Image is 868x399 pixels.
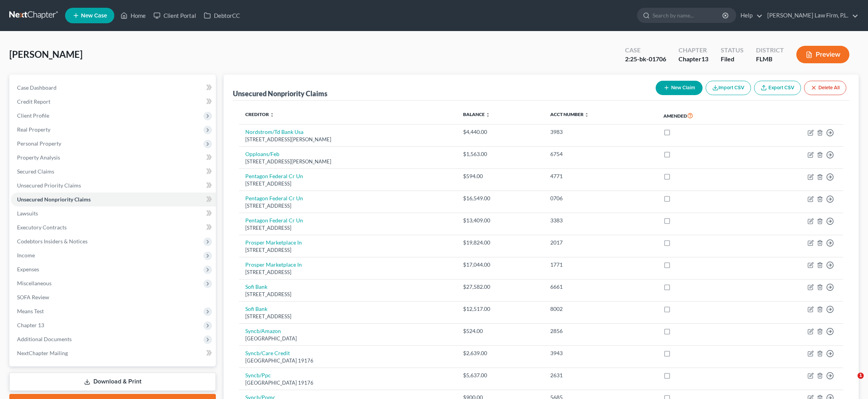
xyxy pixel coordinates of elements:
[463,371,538,379] div: $5,637.00
[245,158,451,165] div: [STREET_ADDRESS][PERSON_NAME]
[550,194,651,202] div: 0706
[11,151,216,165] a: Property Analysis
[245,269,451,276] div: [STREET_ADDRESS]
[9,49,83,60] span: [PERSON_NAME]
[11,290,216,304] a: SOFA Review
[17,280,52,286] span: Miscellaneous
[550,261,651,269] div: 1771
[17,252,35,258] span: Income
[756,46,784,55] div: District
[756,55,784,64] div: FLMB
[796,46,849,63] button: Preview
[17,224,67,231] span: Executory Contracts
[245,328,281,334] a: Syncb/Amazon
[17,336,72,342] span: Additional Documents
[81,13,107,19] span: New Case
[842,373,860,391] iframe: Intercom live chat
[550,283,651,291] div: 6661
[656,81,703,95] button: New Claim
[17,154,60,161] span: Property Analysis
[245,195,303,201] a: Pentagon Federal Cr Un
[245,357,451,364] div: [GEOGRAPHIC_DATA] 19176
[17,112,49,119] span: Client Profile
[200,9,244,23] a: DebtorCC
[245,283,267,290] a: Sofi Bank
[17,350,68,356] span: NextChapter Mailing
[550,217,651,224] div: 3383
[550,327,651,335] div: 2856
[17,294,49,300] span: SOFA Review
[245,217,303,224] a: Pentagon Federal Cr Un
[721,46,744,55] div: Status
[245,136,451,143] div: [STREET_ADDRESS][PERSON_NAME]
[463,327,538,335] div: $524.00
[584,113,589,117] i: unfold_more
[625,46,666,55] div: Case
[11,95,216,109] a: Credit Report
[17,182,81,189] span: Unsecured Priority Claims
[245,180,451,187] div: [STREET_ADDRESS]
[754,81,801,95] a: Export CSV
[550,305,651,313] div: 8002
[550,349,651,357] div: 3943
[463,261,538,269] div: $17,044.00
[463,150,538,158] div: $1,563.00
[17,140,61,147] span: Personal Property
[550,172,651,180] div: 4771
[463,194,538,202] div: $16,549.00
[486,113,490,117] i: unfold_more
[17,266,39,272] span: Expenses
[245,350,290,356] a: Syncb/Care Credit
[11,179,216,193] a: Unsecured Priority Claims
[763,9,858,23] a: [PERSON_NAME] Law Firm, P.L.
[245,246,451,254] div: [STREET_ADDRESS]
[11,206,216,220] a: Lawsuits
[245,372,271,378] a: Syncb/Ppc
[550,371,651,379] div: 2631
[117,9,150,23] a: Home
[463,283,538,291] div: $27,582.00
[679,55,708,64] div: Chapter
[11,193,216,206] a: Unsecured Nonpriority Claims
[858,373,864,379] span: 1
[17,84,57,91] span: Case Dashboard
[701,55,708,62] span: 13
[463,239,538,246] div: $19,824.00
[804,81,846,95] button: Delete All
[463,172,538,180] div: $594.00
[245,111,274,117] a: Creditor unfold_more
[233,89,327,98] div: Unsecured Nonpriority Claims
[270,113,274,117] i: unfold_more
[245,313,451,320] div: [STREET_ADDRESS]
[550,239,651,246] div: 2017
[11,220,216,234] a: Executory Contracts
[463,128,538,136] div: $4,440.00
[245,151,279,157] a: Opploans/Feb
[463,217,538,224] div: $13,409.00
[17,308,44,314] span: Means Test
[245,128,303,135] a: Nordstrom/Td Bank Usa
[245,305,267,312] a: Sofi Bank
[550,150,651,158] div: 6754
[17,238,88,245] span: Codebtors Insiders & Notices
[245,224,451,232] div: [STREET_ADDRESS]
[550,128,651,136] div: 3983
[245,335,451,342] div: [GEOGRAPHIC_DATA]
[17,168,54,175] span: Secured Claims
[11,346,216,360] a: NextChapter Mailing
[17,196,91,203] span: Unsecured Nonpriority Claims
[245,291,451,298] div: [STREET_ADDRESS]
[9,373,216,391] a: Download & Print
[245,173,303,179] a: Pentagon Federal Cr Un
[17,322,44,328] span: Chapter 13
[245,379,451,387] div: [GEOGRAPHIC_DATA] 19176
[657,107,751,125] th: Amended
[463,349,538,357] div: $2,639.00
[245,261,302,268] a: Prosper Marketplace In
[463,111,490,117] a: Balance unfold_more
[706,81,751,95] button: Import CSV
[17,210,38,217] span: Lawsuits
[463,305,538,313] div: $12,517.00
[11,165,216,179] a: Secured Claims
[625,55,666,64] div: 2:25-bk-01706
